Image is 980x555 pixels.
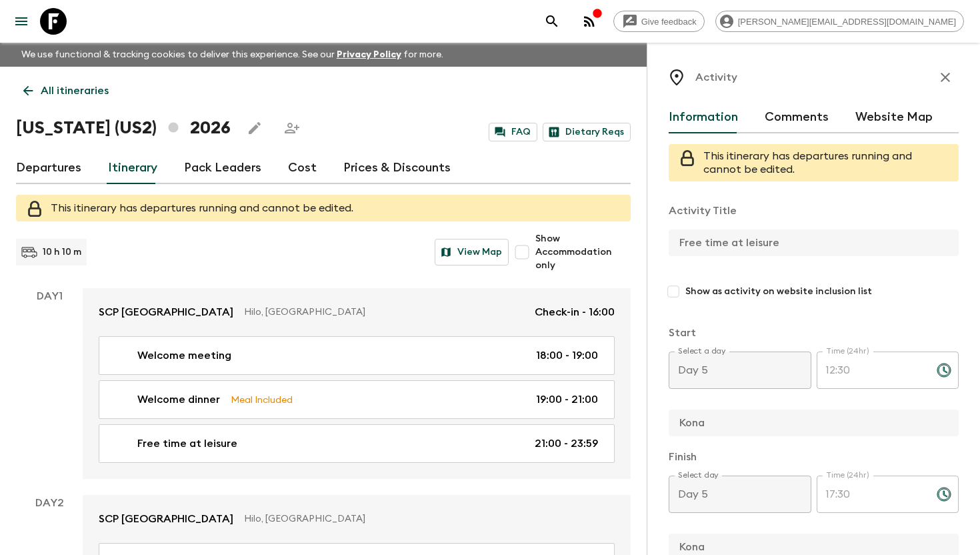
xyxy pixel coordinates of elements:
span: Give feedback [634,17,704,27]
div: [PERSON_NAME][EMAIL_ADDRESS][DOMAIN_NAME] [715,11,964,32]
p: 10 h 10 m [43,245,81,259]
p: Activity Title [669,203,959,219]
p: All itineraries [41,83,109,99]
a: SCP [GEOGRAPHIC_DATA]Hilo, [GEOGRAPHIC_DATA] [83,495,631,543]
span: Share this itinerary [279,115,305,141]
p: SCP [GEOGRAPHIC_DATA] [99,511,233,527]
p: Day 1 [16,288,83,304]
p: 19:00 - 21:00 [536,392,598,408]
span: Show Accommodation only [535,232,631,272]
a: Cost [288,152,317,184]
button: View Map [435,239,509,265]
button: Website Map [855,101,933,133]
input: hh:mm [817,476,926,513]
a: Itinerary [108,152,157,184]
span: This itinerary has departures running and cannot be edited. [703,151,912,175]
span: Show as activity on website inclusion list [685,285,872,298]
button: search adventures [539,8,565,35]
a: Give feedback [613,11,705,32]
a: Welcome dinnerMeal Included19:00 - 21:00 [99,380,615,419]
label: Time (24hr) [826,470,869,481]
p: Hilo, [GEOGRAPHIC_DATA] [244,306,524,319]
p: Finish [669,449,959,465]
button: Comments [765,101,829,133]
span: [PERSON_NAME][EMAIL_ADDRESS][DOMAIN_NAME] [731,17,963,27]
p: Meal Included [231,392,293,407]
a: Welcome meeting18:00 - 19:00 [99,336,615,375]
button: Edit this itinerary [241,115,268,141]
button: menu [8,8,35,35]
p: Check-in - 16:00 [535,304,615,320]
h1: [US_STATE] (US2) 2026 [16,115,231,141]
a: Departures [16,152,81,184]
a: SCP [GEOGRAPHIC_DATA]Hilo, [GEOGRAPHIC_DATA]Check-in - 16:00 [83,288,631,336]
label: Select a day [678,346,725,357]
label: Time (24hr) [826,346,869,357]
a: Pack Leaders [184,152,261,184]
p: Hilo, [GEOGRAPHIC_DATA] [244,512,604,526]
p: Welcome meeting [137,348,231,364]
input: hh:mm [817,352,926,389]
p: SCP [GEOGRAPHIC_DATA] [99,304,233,320]
p: Free time at leisure [137,436,237,452]
a: Dietary Reqs [543,123,631,141]
a: All itineraries [16,77,116,104]
p: Activity [695,69,737,85]
label: Select day [678,470,719,481]
p: Start [669,325,959,341]
p: 18:00 - 19:00 [536,348,598,364]
a: Privacy Policy [337,50,401,59]
p: We use functional & tracking cookies to deliver this experience. See our for more. [16,43,449,67]
a: Free time at leisure21:00 - 23:59 [99,424,615,463]
a: Prices & Discounts [343,152,451,184]
span: This itinerary has departures running and cannot be edited. [51,203,353,213]
p: 21:00 - 23:59 [535,436,598,452]
p: Day 2 [16,495,83,511]
button: Information [669,101,738,133]
p: Welcome dinner [137,392,220,408]
a: FAQ [489,123,537,141]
